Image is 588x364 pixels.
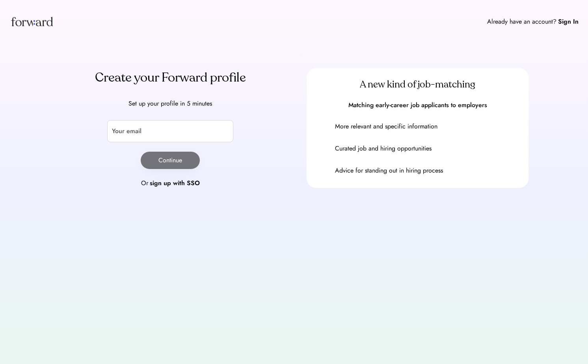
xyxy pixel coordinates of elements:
[141,178,148,188] div: Or
[335,144,519,153] div: Curated job and hiring opportunities
[487,17,556,26] div: Already have an account?
[60,99,281,108] div: Set up your profile in 5 minutes
[141,152,200,169] button: Continue
[319,122,329,131] img: yH5BAEAAAAALAAAAAABAAEAAAIBRAA7
[316,101,519,110] div: Matching early-career job applicants to employers
[558,17,579,26] div: Sign In
[60,68,281,87] div: Create your Forward profile
[319,144,329,153] img: yH5BAEAAAAALAAAAAABAAEAAAIBRAA7
[316,78,519,91] div: A new kind of job-matching
[335,166,519,175] div: Advice for standing out in hiring process
[9,9,54,33] img: Forward logo
[150,178,200,188] div: sign up with SSO
[335,122,519,131] div: More relevant and specific information
[319,166,329,175] img: yH5BAEAAAAALAAAAAABAAEAAAIBRAA7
